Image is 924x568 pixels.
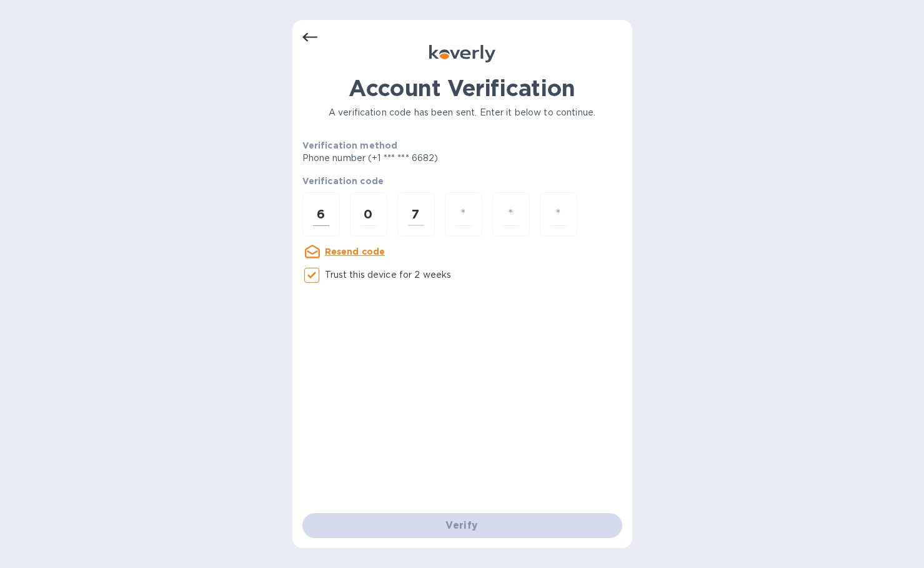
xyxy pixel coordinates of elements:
h1: Account Verification [302,75,622,101]
b: Verification method [302,140,398,150]
p: A verification code has been sent. Enter it below to continue. [302,106,622,119]
u: Resend code [325,247,385,257]
p: Trust this device for 2 weeks [325,268,452,282]
p: Phone number (+1 *** *** 6682) [302,152,534,165]
p: Verification code [302,175,622,187]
